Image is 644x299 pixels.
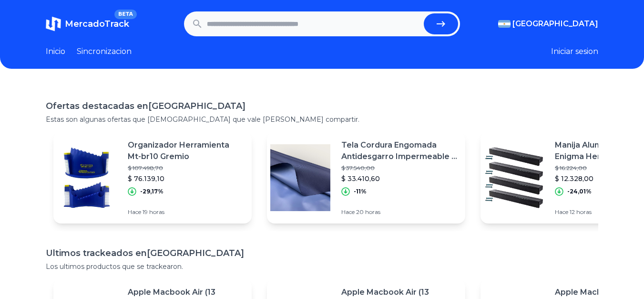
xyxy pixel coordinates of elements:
h1: Ofertas destacadas en [GEOGRAPHIC_DATA] [46,99,598,113]
p: -29,17% [140,188,164,195]
a: Featured imageOrganizador Herramienta Mt-br10 Gremio$ 107.498,70$ 76.139,10-29,17%Hace 19 horas [53,132,252,224]
p: Hace 19 horas [128,208,244,216]
img: Featured image [267,144,334,211]
p: $ 76.139,10 [128,174,244,183]
p: Los ultimos productos que se trackearon. [46,262,598,271]
p: $ 33.410,60 [341,174,458,183]
button: [GEOGRAPHIC_DATA] [498,18,598,30]
p: Estas son algunas ofertas que [DEMOGRAPHIC_DATA] que vale [PERSON_NAME] compartir. [46,115,598,124]
a: MercadoTrackBETA [46,16,129,32]
a: Sincronizacion [77,46,132,57]
h1: Ultimos trackeados en [GEOGRAPHIC_DATA] [46,246,598,260]
span: MercadoTrack [65,19,129,29]
p: $ 37.540,00 [341,164,458,172]
a: Inicio [46,46,65,57]
img: Argentina [498,20,511,28]
span: BETA [114,10,137,19]
p: Tela Cordura Engomada Antidesgarro Impermeable X 5 Mt G&d [341,139,458,162]
p: -24,01% [567,188,592,195]
img: Featured image [480,144,547,211]
p: Hace 20 horas [341,208,458,216]
a: Featured imageTela Cordura Engomada Antidesgarro Impermeable X 5 Mt G&d$ 37.540,00$ 33.410,60-11%... [267,132,465,224]
p: $ 107.498,70 [128,164,244,172]
p: -11% [354,188,367,195]
img: MercadoTrack [46,16,61,32]
img: Featured image [53,144,120,211]
p: Organizador Herramienta Mt-br10 Gremio [128,139,244,162]
span: [GEOGRAPHIC_DATA] [512,18,598,30]
button: Iniciar sesion [551,46,598,57]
